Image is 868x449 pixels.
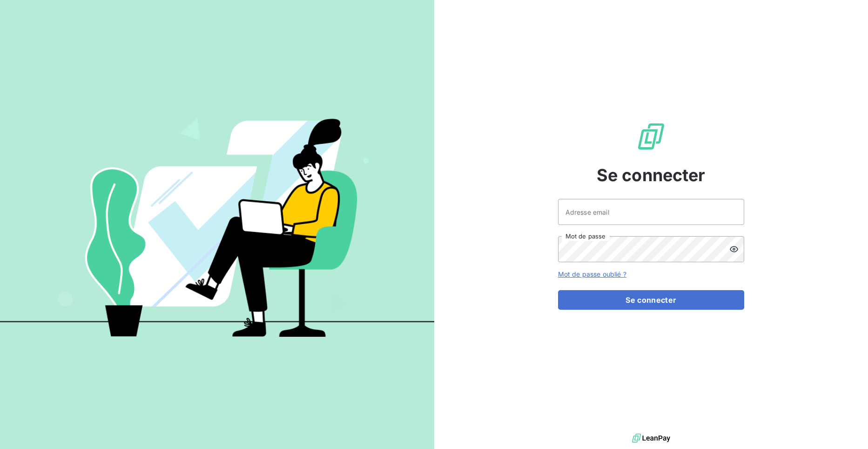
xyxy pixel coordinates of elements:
[558,199,744,225] input: placeholder
[636,122,666,151] img: Logo LeanPay
[558,270,626,278] a: Mot de passe oublié ?
[558,290,744,310] button: Se connecter
[632,431,670,445] img: logo
[597,163,706,188] span: Se connecter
